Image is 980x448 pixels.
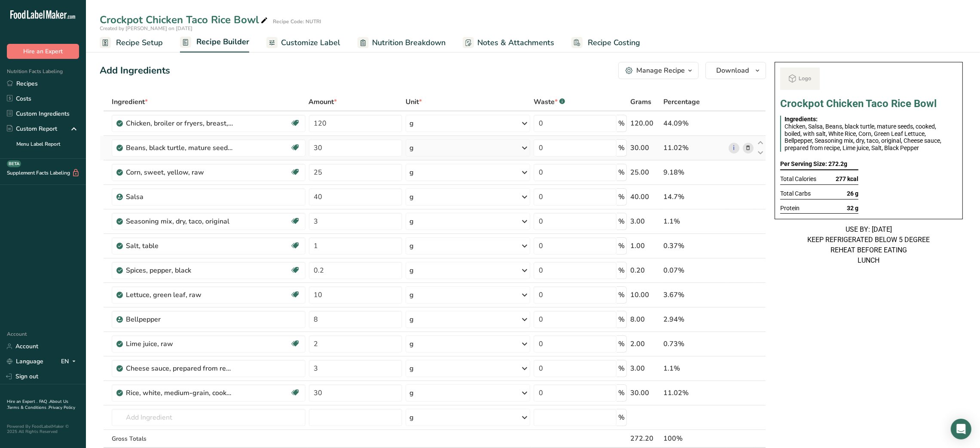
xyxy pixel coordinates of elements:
[663,192,725,202] div: 14.7%
[126,314,233,325] div: Bellpepper
[630,388,660,398] div: 30.00
[409,192,414,202] div: g
[630,192,660,202] div: 40.00
[61,356,79,367] div: EN
[7,354,43,369] a: Language
[126,290,233,300] div: Lettuce, green leaf, raw
[630,339,660,349] div: 2.00
[409,118,414,129] div: g
[100,25,192,32] span: Created by [PERSON_NAME] on [DATE]
[636,65,685,76] div: Manage Recipe
[112,409,305,426] input: Add Ingredient
[126,216,233,227] div: Seasoning mix, dry, taco, original
[571,33,640,52] a: Recipe Costing
[409,265,414,276] div: g
[630,97,651,107] span: Grams
[663,143,725,153] div: 11.02%
[7,424,79,434] div: Powered By FoodLabelMaker © 2025 All Rights Reserved
[780,159,858,170] div: Per Serving Size: 272.2g
[780,205,800,212] span: Protein
[780,190,811,197] span: Total Carbs
[836,175,858,183] span: 277 kcal
[126,192,233,202] div: Salsa
[663,167,725,178] div: 9.18%
[780,98,957,109] h1: Crockpot Chicken Taco Rice Bowl
[729,143,739,153] a: i
[663,265,725,276] div: 0.07%
[477,37,554,49] span: Notes & Attachments
[630,167,660,178] div: 25.00
[630,314,660,325] div: 8.00
[785,116,954,123] div: Ingredients:
[126,339,233,349] div: Lime juice, raw
[112,434,305,443] div: Gross Totals
[780,175,816,183] span: Total Calories
[7,405,49,411] a: Terms & Conditions .
[112,97,148,107] span: Ingredient
[409,290,414,300] div: g
[126,118,233,129] div: Chicken, broiler or fryers, breast, skinless, boneless, meat only, raw
[409,167,414,178] div: g
[7,399,68,411] a: About Us .
[409,216,414,227] div: g
[663,433,725,444] div: 100%
[196,36,249,48] span: Recipe Builder
[357,33,446,52] a: Nutrition Breakdown
[372,37,446,49] span: Nutrition Breakdown
[100,33,163,52] a: Recipe Setup
[7,160,21,167] div: BETA
[663,241,725,251] div: 0.37%
[7,44,79,59] button: Hire an Expert
[663,97,700,107] span: Percentage
[126,363,233,374] div: Cheese sauce, prepared from recipe
[409,143,414,153] div: g
[630,118,660,129] div: 120.00
[409,314,414,325] div: g
[705,62,766,79] button: Download
[116,37,163,49] span: Recipe Setup
[630,433,660,444] div: 272.20
[100,12,269,28] div: Crockpot Chicken Taco Rice Bowl
[630,143,660,153] div: 30.00
[775,224,963,266] div: USE BY: [DATE] KEEP REFRIGERATED BELOW 5 DEGREE REHEAT BEFORE EATING LUNCH
[126,143,233,153] div: Beans, black turtle, mature seeds, cooked, boiled, with salt
[266,33,340,52] a: Customize Label
[951,419,971,439] div: Open Intercom Messenger
[409,388,414,398] div: g
[630,363,660,374] div: 3.00
[39,399,49,405] a: FAQ .
[618,62,699,79] button: Manage Recipe
[463,33,554,52] a: Notes & Attachments
[273,18,321,25] div: Recipe Code: NUTRI
[7,399,37,405] a: Hire an Expert .
[630,290,660,300] div: 10.00
[847,205,858,212] span: 32 g
[180,32,249,53] a: Recipe Builder
[281,37,340,49] span: Customize Label
[663,339,725,349] div: 0.73%
[409,363,414,374] div: g
[126,265,233,276] div: Spices, pepper, black
[126,241,233,251] div: Salt, table
[663,363,725,374] div: 1.1%
[663,314,725,325] div: 2.94%
[847,190,858,197] span: 26 g
[126,167,233,178] div: Corn, sweet, yellow, raw
[663,388,725,398] div: 11.02%
[406,97,422,107] span: Unit
[630,216,660,227] div: 3.00
[588,37,640,49] span: Recipe Costing
[630,265,660,276] div: 0.20
[663,118,725,129] div: 44.09%
[785,123,941,151] span: Chicken, Salsa, Beans, black turtle, mature seeds, cooked, boiled, with salt, White Rice, Corn, G...
[716,65,749,76] span: Download
[7,124,57,133] div: Custom Report
[100,64,170,78] div: Add Ingredients
[534,97,565,107] div: Waste
[126,388,233,398] div: Rice, white, medium-grain, cooked, unenriched
[409,339,414,349] div: g
[663,216,725,227] div: 1.1%
[409,412,414,423] div: g
[49,405,75,411] a: Privacy Policy
[630,241,660,251] div: 1.00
